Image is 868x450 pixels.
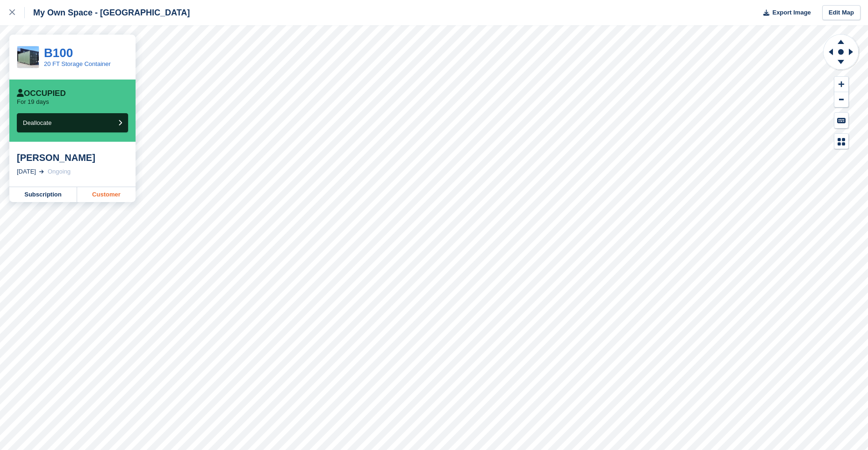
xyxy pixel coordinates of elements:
img: CSS_Pricing_20ftContainer_683x683.jpg [17,46,39,68]
div: [PERSON_NAME] [17,152,128,163]
span: Deallocate [23,119,51,126]
span: Export Image [772,8,811,17]
button: Zoom Out [834,92,848,108]
a: 20 FT Storage Container [44,60,111,67]
button: Export Image [758,5,811,21]
button: Map Legend [834,134,848,149]
img: arrow-right-light-icn-cde0832a797a2874e46488d9cf13f60e5c3a73dbe684e267c42b8395dfbc2abf.svg [39,170,44,174]
p: For 19 days [17,98,49,106]
div: Occupied [17,89,66,98]
a: Customer [77,187,136,202]
a: Subscription [9,187,77,202]
div: [DATE] [17,167,36,176]
a: Edit Map [822,5,861,21]
div: Ongoing [48,167,71,176]
button: Keyboard Shortcuts [834,113,848,128]
button: Deallocate [17,113,128,132]
div: My Own Space - [GEOGRAPHIC_DATA] [25,7,190,18]
a: B100 [44,46,73,60]
button: Zoom In [834,77,848,92]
